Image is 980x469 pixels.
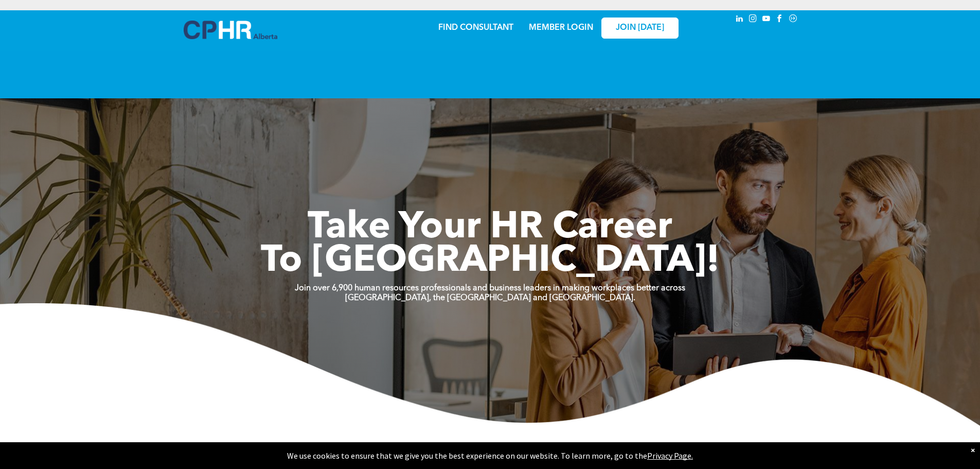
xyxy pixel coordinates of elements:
[971,445,975,455] div: Dismiss notification
[345,294,635,302] strong: [GEOGRAPHIC_DATA], the [GEOGRAPHIC_DATA] and [GEOGRAPHIC_DATA].
[529,24,593,32] a: MEMBER LOGIN
[295,284,685,292] strong: Join over 6,900 human resources professionals and business leaders in making workplaces better ac...
[261,243,720,280] span: To [GEOGRAPHIC_DATA]!
[761,13,772,27] a: youtube
[308,210,672,247] span: Take Your HR Career
[616,23,664,33] span: JOIN [DATE]
[774,13,786,27] a: facebook
[438,24,513,32] a: FIND CONSULTANT
[184,21,277,39] img: A blue and white logo for cp alberta
[747,13,759,27] a: instagram
[734,13,745,27] a: linkedin
[647,450,693,461] a: Privacy Page.
[601,18,679,39] a: JOIN [DATE]
[788,13,799,27] a: Social network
